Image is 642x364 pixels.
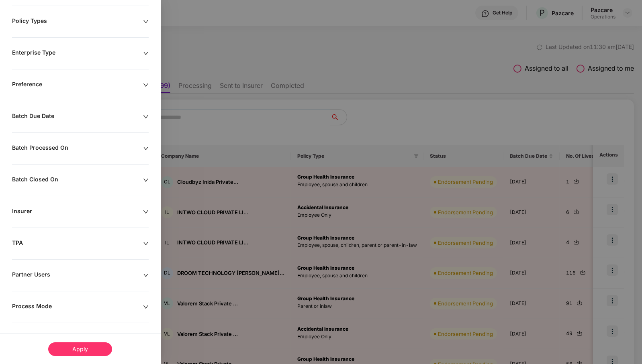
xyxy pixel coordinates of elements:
[12,176,143,185] div: Batch Closed On
[143,82,149,88] span: down
[12,144,143,153] div: Batch Processed On
[143,209,149,215] span: down
[143,304,149,310] span: down
[143,241,149,246] span: down
[143,51,149,56] span: down
[143,177,149,183] span: down
[48,342,112,356] div: Apply
[12,49,143,58] div: Enterprise Type
[12,271,143,280] div: Partner Users
[12,303,143,311] div: Process Mode
[12,239,143,248] div: TPA
[12,17,143,26] div: Policy Types
[143,114,149,120] span: down
[12,112,143,121] div: Batch Due Date
[12,81,143,89] div: Preference
[12,207,143,216] div: Insurer
[143,146,149,151] span: down
[143,272,149,278] span: down
[143,19,149,24] span: down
